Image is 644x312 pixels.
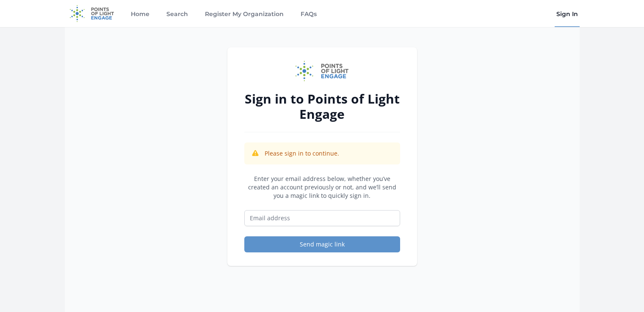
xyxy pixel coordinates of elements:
[244,91,400,122] h2: Sign in to Points of Light Engage
[296,61,349,81] img: Points of Light Engage logo
[244,236,400,252] button: Send magic link
[244,175,400,200] p: Enter your email address below, whether you’ve created an account previously or not, and we’ll se...
[244,210,400,226] input: Email address
[265,149,339,158] p: Please sign in to continue.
